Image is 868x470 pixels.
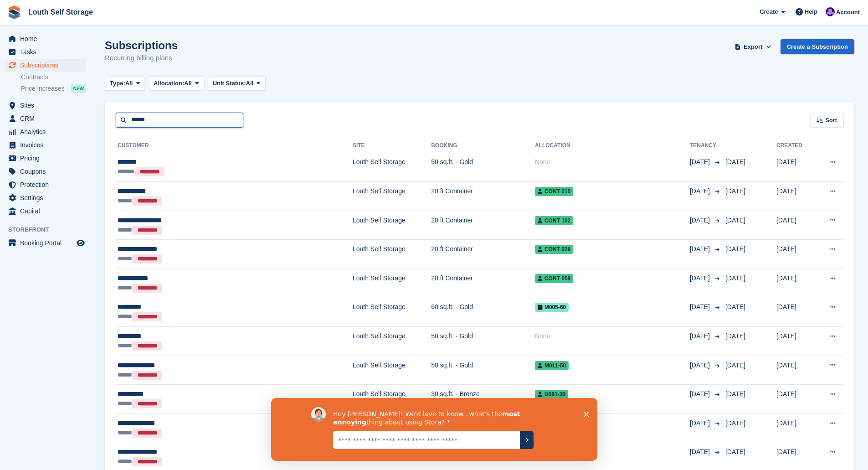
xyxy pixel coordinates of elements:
span: Pricing [20,152,75,165]
span: Subscriptions [20,59,75,72]
span: Cont 028 [535,245,573,254]
span: [DATE] [725,158,745,165]
img: stora-icon-8386f47178a22dfd0bd8f6a31ec36ba5ce8667c1dd55bd0f319d3a0aa187defe.svg [7,5,21,19]
div: NEW [71,84,86,93]
span: Type: [110,79,125,88]
a: menu [5,139,86,151]
td: 20 ft Container [431,269,535,298]
td: [DATE] [776,298,815,327]
td: Louth Self Storage [353,327,431,356]
td: Louth Self Storage [353,385,431,414]
h1: Subscriptions [105,39,178,52]
td: 60 sq.ft. - Gold [431,298,535,327]
td: Louth Self Storage [353,211,431,240]
span: [DATE] [690,418,712,428]
span: Home [20,32,75,45]
span: Booking Portal [20,237,75,249]
span: Account [836,8,860,17]
span: [DATE] [725,390,745,398]
a: Contracts [21,73,86,82]
span: Coupons [20,165,75,178]
a: menu [5,237,86,249]
td: Louth Self Storage [353,269,431,298]
span: All [184,79,192,88]
a: menu [5,112,86,125]
td: Louth Self Storage [353,240,431,269]
td: 30 sq.ft. - Bronze [431,385,535,414]
span: [DATE] [690,331,712,341]
span: [DATE] [690,186,712,196]
th: Booking [431,139,535,153]
td: 20 ft Container [431,240,535,269]
span: [DATE] [725,303,745,310]
span: Allocation: [154,79,184,88]
td: Louth Self Storage [353,298,431,327]
a: Preview store [75,238,86,248]
a: menu [5,59,86,72]
span: Storefront [8,225,91,234]
span: Sort [825,116,837,125]
span: Tasks [20,46,75,58]
span: [DATE] [725,217,745,224]
span: All [125,79,133,88]
div: None [535,331,690,341]
span: M005-60 [535,303,569,312]
span: Analytics [20,125,75,138]
span: Invoices [20,139,75,151]
a: menu [5,165,86,178]
td: [DATE] [776,211,815,240]
button: Allocation: All [149,76,204,91]
td: [DATE] [776,153,815,182]
th: Tenancy [690,139,722,153]
a: Price increases NEW [21,83,86,93]
a: menu [5,152,86,165]
span: Sites [20,99,75,112]
a: menu [5,32,86,45]
span: [DATE] [690,389,712,399]
a: menu [5,191,86,204]
span: Protection [20,178,75,191]
td: [DATE] [776,182,815,211]
td: 20 ft Container [431,211,535,240]
a: menu [5,205,86,217]
span: [DATE] [725,448,745,455]
span: [DATE] [690,447,712,457]
span: Cont 058 [535,274,573,283]
span: Settings [20,191,75,204]
td: [DATE] [776,327,815,356]
span: [DATE] [690,244,712,254]
span: Cont 102 [535,216,573,225]
a: Louth Self Storage [25,5,97,20]
span: [DATE] [725,332,745,340]
p: Recurring billing plans [105,53,178,63]
span: [DATE] [725,419,745,427]
a: menu [5,99,86,112]
td: 50 sq.ft. - Gold [431,327,535,356]
a: menu [5,178,86,191]
td: Louth Self Storage [353,356,431,385]
span: Export [744,42,762,52]
th: Created [776,139,815,153]
span: [DATE] [725,245,745,253]
img: Matthew Frith [826,7,835,16]
th: Site [353,139,431,153]
span: [DATE] [690,302,712,312]
td: Louth Self Storage [353,182,431,211]
button: Export [733,39,773,54]
span: Cont 010 [535,187,573,196]
a: menu [5,125,86,138]
span: Unit Status: [213,79,246,88]
span: [DATE] [690,216,712,225]
span: [DATE] [690,274,712,283]
span: U081-30 [535,390,568,399]
span: CRM [20,112,75,125]
td: [DATE] [776,356,815,385]
span: All [246,79,254,88]
span: [DATE] [725,187,745,195]
td: [DATE] [776,269,815,298]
